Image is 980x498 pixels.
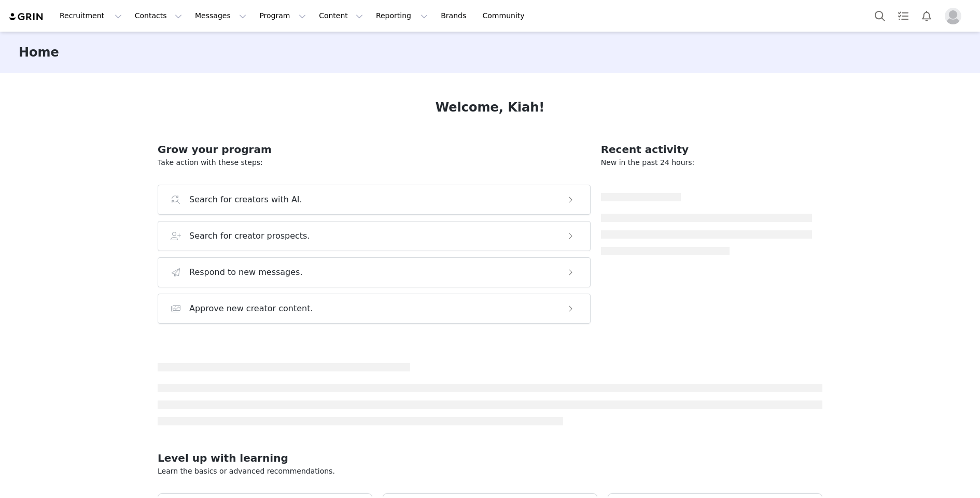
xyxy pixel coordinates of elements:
h3: Approve new creator content. [189,302,313,315]
button: Profile [939,8,972,24]
button: Search [869,4,891,27]
h2: Recent activity [601,142,812,157]
button: Reporting [370,4,434,27]
button: Search for creator prospects. [158,221,591,251]
p: Take action with these steps: [158,157,591,168]
img: grin logo [8,12,45,22]
h3: Search for creator prospects. [189,230,310,242]
button: Notifications [915,4,938,27]
a: Tasks [892,4,915,27]
button: Recruitment [53,4,128,27]
button: Program [253,4,312,27]
button: Respond to new messages. [158,257,591,287]
h3: Search for creators with AI. [189,193,302,206]
img: placeholder-profile.jpg [945,8,961,24]
h2: Level up with learning [158,450,822,466]
button: Contacts [129,4,188,27]
button: Approve new creator content. [158,294,591,324]
button: Messages [189,4,253,27]
p: New in the past 24 hours: [601,157,812,168]
button: Search for creators with AI. [158,185,591,215]
a: Community [477,4,536,27]
button: Content [313,4,369,27]
h3: Respond to new messages. [189,266,303,279]
a: Brands [435,4,475,27]
p: Learn the basics or advanced recommendations. [158,466,822,477]
h2: Grow your program [158,142,591,157]
h1: Welcome, Kiah! [436,98,545,117]
h3: Home [19,43,59,62]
